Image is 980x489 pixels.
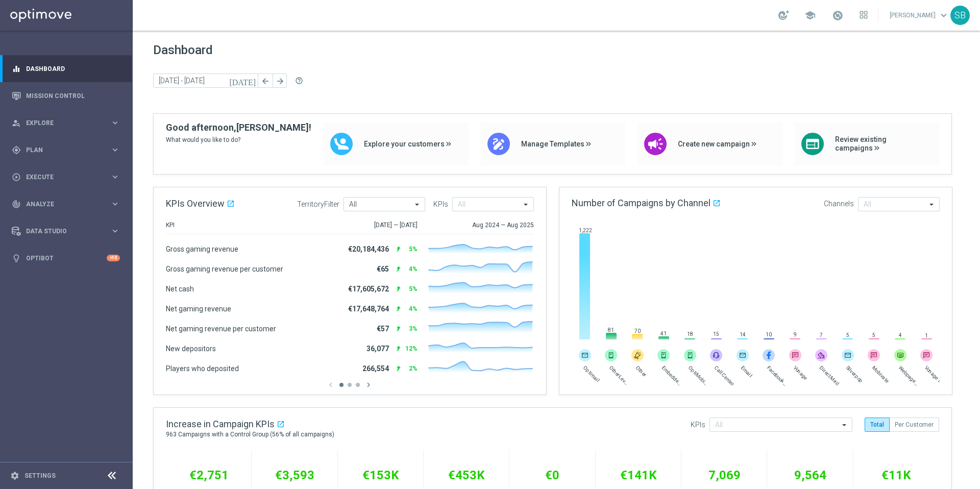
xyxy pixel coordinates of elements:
i: keyboard_arrow_right [110,199,120,209]
button: Data Studio keyboard_arrow_right [11,227,120,235]
div: Execute [12,173,110,182]
i: track_changes [12,200,21,209]
i: settings [10,471,19,480]
i: lightbulb [12,254,21,263]
button: lightbulb Optibot +10 [11,254,120,262]
i: equalizer [12,64,21,74]
a: [PERSON_NAME]keyboard_arrow_down [889,8,950,23]
button: person_search Explore keyboard_arrow_right [11,119,120,127]
span: Explore [26,120,110,126]
span: school [804,10,816,21]
i: keyboard_arrow_right [110,145,120,155]
i: keyboard_arrow_right [110,226,120,236]
i: keyboard_arrow_right [110,172,120,182]
button: Mission Control [11,92,120,100]
span: keyboard_arrow_down [938,10,949,21]
button: track_changes Analyze keyboard_arrow_right [11,200,120,208]
div: Dashboard [12,55,120,82]
i: play_circle_outline [12,173,21,182]
div: +10 [107,255,120,261]
span: Plan [26,147,110,153]
div: Explore [12,118,110,128]
div: SB [950,6,970,25]
span: Data Studio [26,228,110,234]
span: Analyze [26,201,110,207]
div: Data Studio [12,227,110,236]
div: Plan [12,145,110,155]
div: Optibot [12,244,120,272]
button: play_circle_outline Execute keyboard_arrow_right [11,173,120,181]
i: gps_fixed [12,145,21,155]
div: Mission Control [12,82,120,109]
a: Dashboard [26,55,120,82]
a: Optibot [26,244,107,272]
button: gps_fixed Plan keyboard_arrow_right [11,146,120,154]
div: Analyze [12,200,110,209]
a: Settings [24,473,56,479]
i: keyboard_arrow_right [110,118,120,128]
i: person_search [12,118,21,128]
span: Execute [26,174,110,180]
button: equalizer Dashboard [11,65,120,73]
a: Mission Control [26,82,120,109]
